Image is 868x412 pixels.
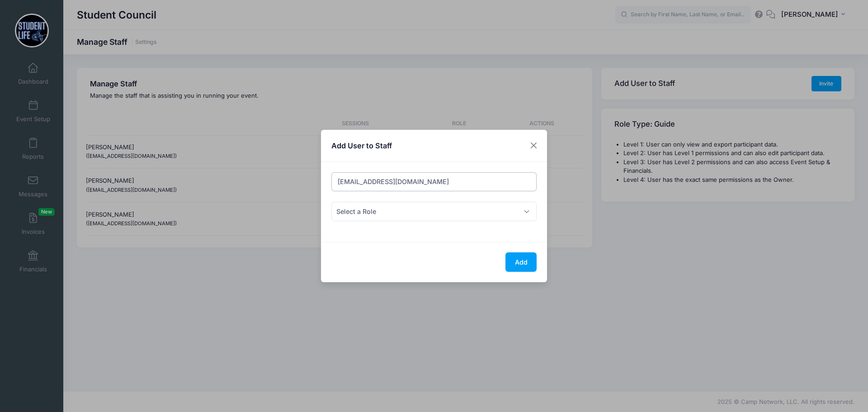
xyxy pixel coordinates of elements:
button: Add [505,252,537,272]
input: Enter user email [331,172,537,192]
span: Select a Role [331,202,537,221]
span: Select a Role [336,207,376,216]
h4: Add User to Staff [331,140,392,151]
button: Close [526,137,542,154]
